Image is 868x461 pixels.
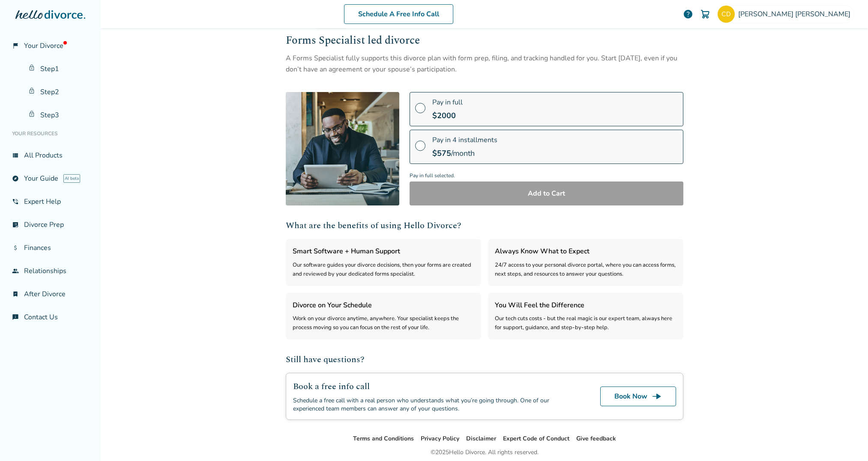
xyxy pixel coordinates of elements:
[293,246,474,257] h3: Smart Software + Human Support
[7,125,94,142] li: Your Resources
[344,4,453,24] a: Schedule A Free Info Call
[293,261,474,279] div: Our software guides your divorce decisions, then your forms are created and reviewed by your dedi...
[12,198,19,205] span: phone_in_talk
[293,380,580,393] h2: Book a free info call
[23,59,94,79] a: Step1
[286,219,683,232] h2: What are the benefits of using Hello Divorce?
[63,174,80,183] span: AI beta
[495,246,676,257] h3: Always Know What to Expect
[503,434,569,443] a: Expert Code of Conduct
[12,152,19,159] span: view_list
[293,300,474,311] h3: Divorce on Your Schedule
[7,192,94,211] a: phone_in_talkExpert Help
[466,434,496,444] li: Disclaimer
[431,447,539,458] div: © 2025 Hello Divorce. All rights reserved.
[652,391,662,402] span: line_end_arrow
[432,110,456,121] span: $ 2000
[410,170,683,181] span: Pay in full selected.
[293,314,474,333] div: Work on your divorce anytime, anywhere. Your specialist keeps the process moving so you can focus...
[12,268,19,274] span: group
[495,261,676,279] div: 24/7 access to your personal divorce portal, where you can access forms, next steps, and resource...
[12,42,19,49] span: flag_2
[24,41,67,51] span: Your Divorce
[12,291,19,297] span: bookmark_check
[23,105,94,125] a: Step3
[738,9,854,19] span: [PERSON_NAME] [PERSON_NAME]
[7,238,94,258] a: attach_moneyFinances
[7,261,94,281] a: groupRelationships
[825,420,868,461] iframe: Chat Widget
[432,148,451,158] span: $ 575
[7,307,94,327] a: chat_infoContact Us
[286,92,399,205] img: [object Object]
[718,6,735,23] img: charbrown107@gmail.com
[12,314,19,321] span: chat_info
[576,434,616,444] li: Give feedback
[23,82,94,102] a: Step2
[7,36,94,56] a: flag_2Your Divorce
[7,146,94,165] a: view_listAll Products
[7,284,94,304] a: bookmark_checkAfter Divorce
[293,396,580,413] div: Schedule a free call with a real person who understands what you’re going through. One of our exp...
[286,53,683,75] div: A Forms Specialist fully supports this divorce plan with form prep, filing, and tracking handled ...
[495,300,676,311] h3: You Will Feel the Difference
[286,353,683,366] h2: Still have questions?
[410,181,683,205] button: Add to Cart
[700,9,710,19] img: Cart
[600,387,676,406] a: Book Nowline_end_arrow
[12,175,19,182] span: explore
[7,169,94,188] a: exploreYour GuideAI beta
[495,314,676,333] div: Our tech cuts costs - but the real magic is our expert team, always here for support, guidance, a...
[12,244,19,251] span: attach_money
[432,98,463,107] span: Pay in full
[421,434,459,443] a: Privacy Policy
[286,33,683,49] h2: Forms Specialist led divorce
[432,135,497,145] span: Pay in 4 installments
[7,215,94,235] a: list_alt_checkDivorce Prep
[683,9,693,19] a: help
[353,434,414,443] a: Terms and Conditions
[12,221,19,228] span: list_alt_check
[432,148,497,158] div: /month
